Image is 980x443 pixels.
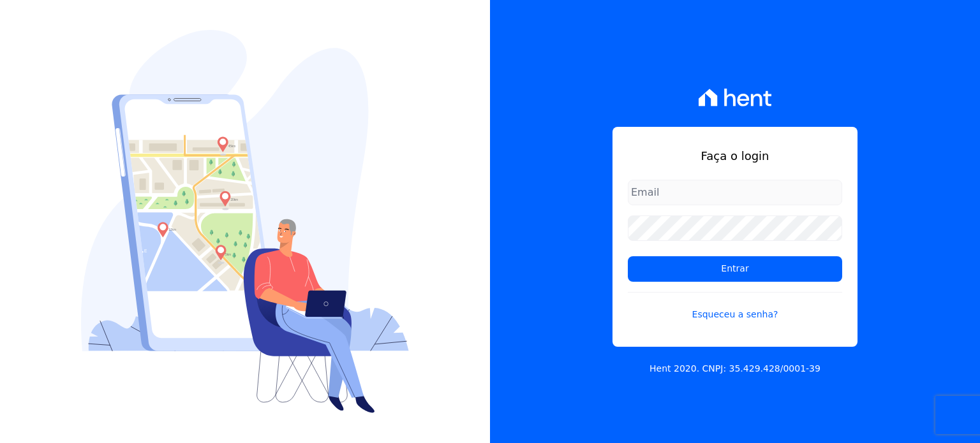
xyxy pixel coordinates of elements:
[628,292,842,321] a: Esqueceu a senha?
[628,147,842,164] h1: Faça o login
[650,362,820,375] p: Hent 2020. CNPJ: 35.429.428/0001-39
[81,30,409,413] img: Login
[628,180,842,205] input: Email
[628,256,842,282] input: Entrar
